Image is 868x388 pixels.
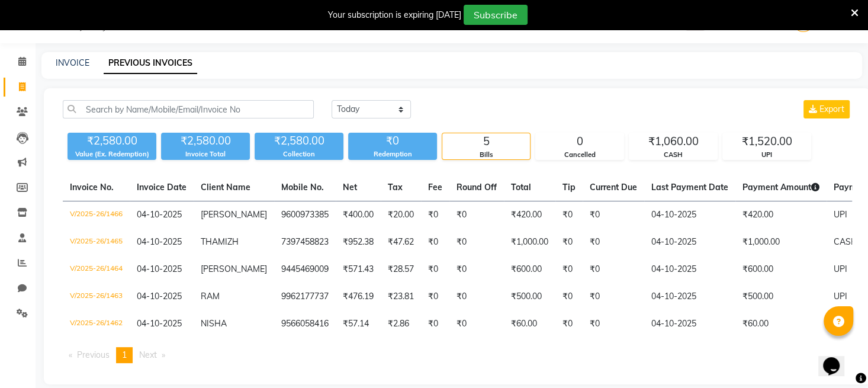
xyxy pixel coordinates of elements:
td: ₹0 [555,256,583,283]
td: ₹1,000.00 [504,229,555,256]
td: ₹0 [583,201,644,229]
td: V/2025-26/1464 [63,256,130,283]
div: ₹0 [348,133,437,149]
div: CASH [629,150,717,160]
span: 04-10-2025 [137,236,182,247]
td: ₹60.00 [735,310,827,338]
td: 04-10-2025 [644,229,735,256]
td: ₹420.00 [504,201,555,229]
td: ₹0 [449,201,504,229]
td: V/2025-26/1463 [63,283,130,310]
div: Redemption [348,149,437,159]
td: ₹0 [449,283,504,310]
div: Your subscription is expiring [DATE] [328,9,461,21]
button: Export [803,100,850,118]
td: ₹952.38 [336,229,381,256]
div: Bills [442,150,530,160]
td: ₹57.14 [336,310,381,338]
td: ₹28.57 [381,256,421,283]
span: CASH [834,236,857,247]
td: ₹400.00 [336,201,381,229]
span: Fee [428,182,442,193]
td: ₹1,000.00 [735,229,827,256]
td: ₹0 [583,283,644,310]
td: ₹0 [449,229,504,256]
span: UPI [834,264,847,274]
td: 04-10-2025 [644,256,735,283]
iframe: chat widget [818,341,856,376]
div: Collection [255,149,343,159]
span: RAM [201,291,220,302]
span: Last Payment Date [651,182,728,193]
span: Invoice Date [137,182,187,193]
nav: Pagination [63,347,852,363]
td: ₹0 [583,229,644,256]
span: Previous [77,349,110,360]
td: ₹0 [421,256,449,283]
span: Tax [388,182,403,193]
span: Current Due [590,182,637,193]
td: ₹0 [555,229,583,256]
div: ₹2,580.00 [67,133,156,149]
span: Net [343,182,357,193]
div: 5 [442,133,530,150]
td: ₹0 [449,256,504,283]
span: Tip [562,182,576,193]
td: ₹0 [421,283,449,310]
a: INVOICE [56,57,89,68]
td: ₹0 [421,310,449,338]
td: V/2025-26/1466 [63,201,130,229]
span: Mobile No. [281,182,324,193]
td: ₹23.81 [381,283,421,310]
td: 04-10-2025 [644,201,735,229]
td: ₹0 [583,310,644,338]
span: Total [511,182,531,193]
td: V/2025-26/1462 [63,310,130,338]
input: Search by Name/Mobile/Email/Invoice No [63,100,314,118]
a: PREVIOUS INVOICES [104,53,197,74]
td: ₹47.62 [381,229,421,256]
span: 04-10-2025 [137,209,182,220]
span: Payment Amount [742,182,819,193]
td: ₹600.00 [504,256,555,283]
span: [PERSON_NAME] [201,209,267,220]
td: ₹600.00 [735,256,827,283]
td: ₹60.00 [504,310,555,338]
div: ₹2,580.00 [255,133,343,149]
td: ₹0 [421,201,449,229]
td: ₹20.00 [381,201,421,229]
div: ₹1,060.00 [629,133,717,150]
div: ₹1,520.00 [723,133,811,150]
td: V/2025-26/1465 [63,229,130,256]
div: Value (Ex. Redemption) [67,149,156,159]
span: Client Name [201,182,250,193]
td: 7397458823 [274,229,336,256]
span: 04-10-2025 [137,264,182,274]
div: Cancelled [536,150,623,160]
td: 9600973385 [274,201,336,229]
td: 04-10-2025 [644,310,735,338]
div: ₹2,580.00 [161,133,250,149]
span: UPI [834,209,847,220]
td: ₹0 [421,229,449,256]
td: ₹500.00 [735,283,827,310]
div: UPI [723,150,811,160]
td: ₹0 [555,283,583,310]
td: ₹0 [555,201,583,229]
span: 04-10-2025 [137,291,182,302]
span: Export [819,104,844,114]
span: [PERSON_NAME] [201,264,267,274]
span: THAMIZH [201,236,239,247]
td: ₹571.43 [336,256,381,283]
td: 9962177737 [274,283,336,310]
span: 1 [122,349,127,360]
td: 9566058416 [274,310,336,338]
span: Invoice No. [70,182,114,193]
td: ₹476.19 [336,283,381,310]
td: ₹500.00 [504,283,555,310]
span: NISHA [201,318,227,329]
div: Invoice Total [161,149,250,159]
span: 04-10-2025 [137,318,182,329]
span: Round Off [456,182,497,193]
td: ₹0 [555,310,583,338]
